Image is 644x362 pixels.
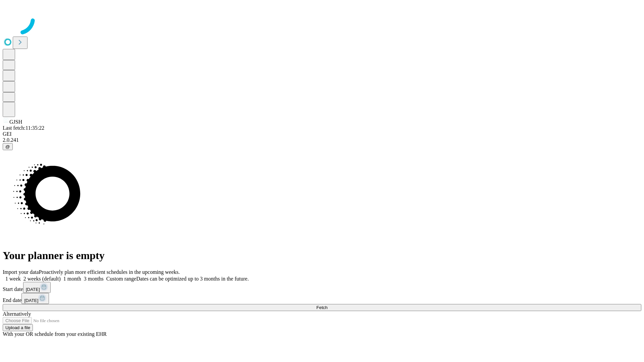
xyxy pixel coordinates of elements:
[9,119,22,125] span: GJSH
[39,269,180,275] span: Proactively plan more efficient schedules in the upcoming weeks.
[3,304,641,311] button: Fetch
[21,293,49,304] button: [DATE]
[84,276,104,282] span: 3 months
[24,298,38,303] span: [DATE]
[5,276,21,282] span: 1 week
[3,131,641,137] div: GEI
[3,311,31,317] span: Alternatively
[136,276,249,282] span: Dates can be optimized up to 3 months in the future.
[63,276,81,282] span: 1 month
[3,143,13,150] button: @
[3,249,641,262] h1: Your planner is empty
[5,144,10,149] span: @
[106,276,136,282] span: Custom range
[26,287,40,292] span: [DATE]
[3,137,641,143] div: 2.0.241
[316,305,327,310] span: Fetch
[3,125,44,131] span: Last fetch: 11:35:22
[3,293,641,304] div: End date
[23,276,61,282] span: 2 weeks (default)
[3,331,107,337] span: With your OR schedule from your existing EHR
[3,269,39,275] span: Import your data
[3,282,641,293] div: Start date
[23,282,51,293] button: [DATE]
[3,324,33,331] button: Upload a file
